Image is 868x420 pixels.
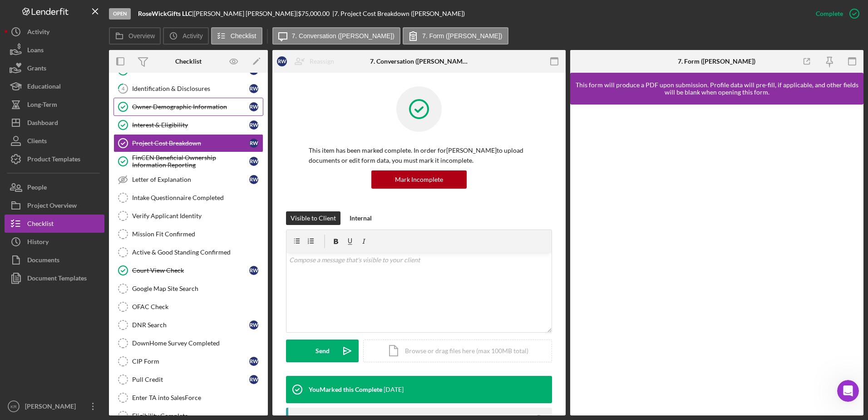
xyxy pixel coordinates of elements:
[403,27,508,45] button: 7. Form ([PERSON_NAME])
[138,10,192,17] b: RoseWickGifts LLC
[249,375,258,384] div: R W
[132,103,249,110] div: Owner Demographic Information
[132,230,263,238] div: Mission Fit Confirmed
[290,4,306,20] div: Close
[113,170,263,189] a: Letter of ExplanationRW
[807,5,863,23] button: Complete
[132,340,263,347] div: DownHome Survey Completed
[113,280,263,298] a: Google Map Site Search
[371,170,467,189] button: Mark Incomplete
[113,316,263,334] a: DNR SearchRW
[211,27,262,45] button: Checklist
[249,320,258,330] div: R W
[277,56,287,66] div: R W
[5,397,104,415] button: KR[PERSON_NAME]
[575,81,859,96] div: This form will produce a PDF upon submission. Profile data will pre-fill, if applicable, and othe...
[138,10,194,17] div: |
[132,303,263,310] div: OFAC Check
[126,317,139,335] span: 😞
[345,211,376,225] button: Internal
[113,116,263,134] a: Interest & EligibilityRW
[422,32,503,40] label: 7. Form ([PERSON_NAME])
[132,154,249,169] div: FinCEN Beneficial Ownership Information Reporting
[23,397,82,418] div: [PERSON_NAME]
[113,80,263,98] a: 4Identification & DisclosuresRW
[837,380,859,402] iframe: Intercom live chat
[316,340,330,362] div: Send
[249,102,258,111] div: R W
[286,211,340,225] button: Visible to Client
[149,317,163,335] span: 😐
[182,32,202,40] label: Activity
[249,84,258,93] div: R W
[113,225,263,243] a: Mission Fit Confirmed
[272,52,343,70] button: RWReassign
[272,27,400,45] button: 7. Conversation ([PERSON_NAME])
[109,27,161,45] button: Overview
[249,120,258,130] div: R W
[579,114,855,406] iframe: Lenderfit form
[109,8,131,20] div: Open
[291,211,336,225] div: Visible to Client
[310,52,334,70] div: Reassign
[249,139,258,148] div: R W
[309,386,382,393] div: You Marked this Complete
[128,32,155,40] label: Overview
[113,389,263,407] a: Enter TA into SalesForce
[122,85,125,91] tspan: 4
[113,261,263,280] a: Court View CheckRW
[249,175,258,184] div: R W
[120,346,192,354] a: Open in help center
[332,10,465,17] div: | 7. Project Cost Breakdown ([PERSON_NAME])
[132,212,263,220] div: Verify Applicant Identity
[194,10,298,17] div: [PERSON_NAME] [PERSON_NAME] |
[144,317,168,335] span: neutral face reaction
[113,152,263,170] a: FinCEN Beneficial Ownership Information ReportingRW
[113,370,263,389] a: Pull CreditRW
[175,58,202,65] div: Checklist
[231,32,256,40] label: Checklist
[132,140,249,147] div: Project Cost Breakdown
[113,134,263,152] a: Project Cost BreakdownRW
[168,317,192,335] span: smiley reaction
[6,4,23,21] button: go back
[249,357,258,366] div: R W
[370,58,468,65] div: 7. Conversation ([PERSON_NAME])
[113,207,263,225] a: Verify Applicant Identity
[132,376,249,383] div: Pull Credit
[173,317,186,335] span: 😃
[113,189,263,207] a: Intake Questionnaire Completed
